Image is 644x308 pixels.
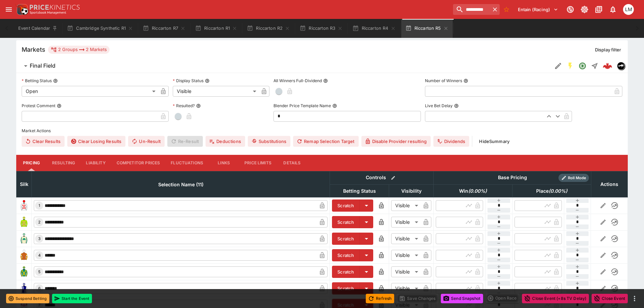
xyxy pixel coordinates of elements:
[51,46,107,54] div: 2 Groups 2 Markets
[630,294,639,303] button: more
[391,217,421,228] div: Visible
[19,266,29,277] img: runner 5
[139,19,190,38] button: Riccarton R7
[19,200,29,211] img: runner 1
[603,61,612,71] img: logo-cerberus--red.svg
[549,187,567,195] em: ( 0.00 %)
[332,199,360,212] button: Scratch
[15,3,28,16] img: PriceKinetics Logo
[486,293,519,303] div: split button
[361,136,431,147] button: Disable Provider resulting
[603,61,612,71] div: 437fc769-47ed-44a1-9086-60e01ab647a8
[22,136,65,147] button: Clear Results
[243,19,294,38] button: Riccarton R2
[394,187,429,195] span: Visibility
[591,44,625,55] button: Display filter
[514,4,562,15] button: Select Tenant
[332,103,337,108] button: Blender Price Template Name
[248,136,290,147] button: Substitutions
[332,233,360,245] button: Scratch
[578,3,591,16] button: Toggle light/dark mode
[22,78,52,84] p: Betting Status
[165,155,209,171] button: Fluctuations
[593,3,605,16] button: Documentation
[22,126,622,136] label: Market Actions
[441,294,483,303] button: Send Snapshot
[239,155,277,171] button: Price Limits
[37,253,42,258] span: 4
[273,78,322,84] p: All Winners Full-Dividend
[111,155,166,171] button: Competitor Prices
[52,294,92,303] button: Start the Event
[391,233,421,244] div: Visible
[196,103,201,108] button: Resulted?
[37,203,42,208] span: 1
[17,171,32,197] th: Silk
[454,103,459,108] button: Live Bet Delay
[173,78,204,84] p: Display Status
[67,136,125,147] button: Clear Losing Results
[366,294,394,303] button: Refresh
[617,62,625,70] img: nztr
[589,60,601,72] button: Straight
[391,283,421,294] div: Visible
[37,236,42,241] span: 3
[501,4,512,15] button: No Bookmarks
[453,4,490,15] input: search
[522,294,589,303] button: Close Event (+8s TV Delay)
[206,136,245,147] button: Deductions
[468,187,487,195] em: ( 0.00 %)
[19,233,29,244] img: runner 3
[22,103,55,109] p: Protest Comment
[452,187,494,195] span: Win(0.00%)
[128,136,164,147] button: Un-Result
[22,46,45,53] h5: Markets
[475,136,514,147] button: HideSummary
[391,200,421,211] div: Visible
[617,62,625,70] div: nztr
[591,171,627,197] th: Actions
[80,155,111,171] button: Liability
[209,155,239,171] button: Links
[558,174,589,182] div: Show/hide Price Roll mode configuration.
[30,11,66,14] img: Sportsbook Management
[433,136,469,147] button: Dividends
[425,103,453,109] p: Live Bet Delay
[565,175,589,181] span: Roll Mode
[151,181,211,189] span: Selection Name (11)
[47,155,80,171] button: Resulting
[401,19,453,38] button: Riccarton R5
[37,220,42,224] span: 2
[623,4,634,15] div: Luigi Mollo
[167,136,203,147] span: Re-Result
[3,3,15,16] button: open drawer
[391,250,421,261] div: Visible
[332,266,360,278] button: Scratch
[14,19,62,38] button: Event Calendar
[22,86,158,97] div: Open
[578,62,587,70] svg: Open
[273,103,331,109] p: Blender Price Template Name
[621,2,636,17] button: Luigi Mollo
[293,136,359,147] button: Remap Selection Target
[19,250,29,261] img: runner 4
[295,19,347,38] button: Riccarton R3
[205,78,210,83] button: Display Status
[425,78,462,84] p: Number of Winners
[173,103,195,109] p: Resulted?
[6,294,49,303] button: Suspend Betting
[16,155,47,171] button: Pricing
[16,59,552,73] button: Final Field
[30,5,80,10] img: PriceKinetics
[564,3,576,16] button: Connected to PK
[277,155,307,171] button: Details
[348,19,400,38] button: Riccarton R4
[389,173,398,182] button: Bulk edit
[391,266,421,277] div: Visible
[53,78,58,83] button: Betting Status
[191,19,241,38] button: Riccarton R1
[19,283,29,294] img: runner 6
[30,62,55,69] h6: Final Field
[332,282,360,294] button: Scratch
